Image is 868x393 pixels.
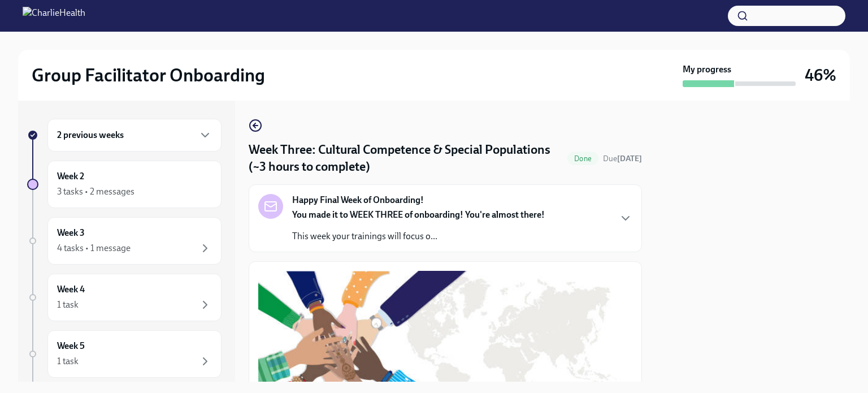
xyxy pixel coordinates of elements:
[57,242,131,254] div: 4 tasks • 1 message
[32,64,265,87] h2: Group Facilitator Onboarding
[57,185,134,198] div: 3 tasks • 2 messages
[27,217,222,265] a: Week 34 tasks • 1 message
[603,153,642,164] span: September 23rd, 2025 08:00
[57,299,79,311] div: 1 task
[567,154,598,163] span: Done
[603,154,642,163] span: Due
[57,227,85,239] h6: Week 3
[292,209,545,220] strong: You made it to WEEK THREE of onboarding! You're almost there!
[57,170,84,183] h6: Week 2
[57,355,79,368] div: 1 task
[47,119,222,152] div: 2 previous weeks
[805,65,836,85] h3: 46%
[683,63,731,76] strong: My progress
[57,283,85,296] h6: Week 4
[27,330,222,378] a: Week 51 task
[292,230,545,243] p: This week your trainings will focus o...
[27,274,222,321] a: Week 41 task
[27,161,222,208] a: Week 23 tasks • 2 messages
[249,141,563,175] h4: Week Three: Cultural Competence & Special Populations (~3 hours to complete)
[23,7,85,25] img: CharlieHealth
[57,340,85,352] h6: Week 5
[617,154,642,163] strong: [DATE]
[292,194,424,206] strong: Happy Final Week of Onboarding!
[57,129,124,141] h6: 2 previous weeks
